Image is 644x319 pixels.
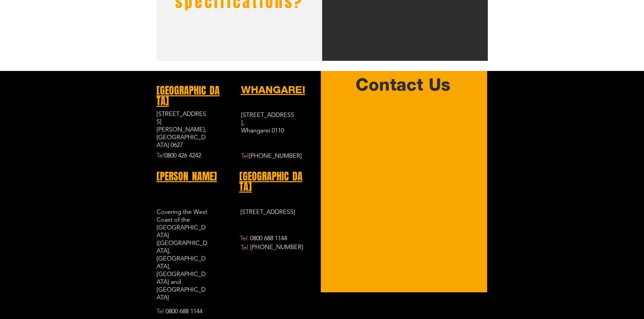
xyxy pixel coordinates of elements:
[249,153,302,159] a: [PHONE_NUMBER]
[241,83,305,96] a: WHANGAREI
[241,111,294,126] span: [STREET_ADDRESS]
[166,308,202,315] span: 0800 688 1144
[239,171,303,193] a: [GEOGRAPHIC_DATA]
[241,127,284,134] span: Whangarei 0110
[249,152,302,159] span: [PHONE_NUMBER]
[157,83,220,108] span: [GEOGRAPHIC_DATA]
[250,243,303,251] span: [PHONE_NUMBER]
[241,152,248,159] span: Tel
[157,171,217,183] a: [PERSON_NAME]
[240,208,295,216] span: [STREET_ADDRESS]
[157,133,206,149] span: [GEOGRAPHIC_DATA] 0627
[239,169,303,194] span: [GEOGRAPHIC_DATA]
[157,85,220,107] a: [GEOGRAPHIC_DATA]
[157,110,207,133] span: [STREET_ADDRESS][PERSON_NAME],
[329,75,477,94] h2: Contact Us
[166,309,202,314] a: 0800 688 1144
[157,308,164,315] span: Tel
[240,235,247,242] span: Tel
[164,153,201,158] a: 0800 426 4242
[250,235,287,242] span: 0800 688 1144
[157,169,217,184] span: [PERSON_NAME]
[250,236,287,241] a: 0800 688 1144
[157,152,164,159] span: Tel
[157,208,207,301] span: Covering the West Coast of the [GEOGRAPHIC_DATA] ([GEOGRAPHIC_DATA], [GEOGRAPHIC_DATA], [GEOGRAPH...
[250,245,303,250] a: [PHONE_NUMBER]
[164,152,201,159] span: 0800 426 4242
[243,119,244,126] span: ,
[241,244,248,251] span: Tel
